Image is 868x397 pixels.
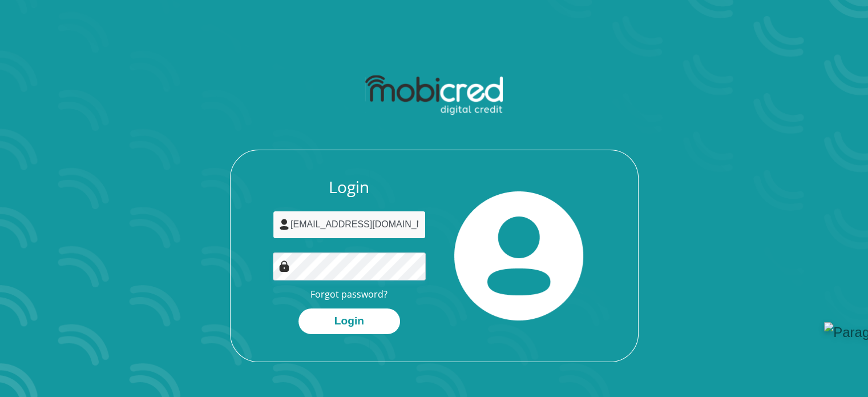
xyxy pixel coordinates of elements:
img: Image [278,260,290,272]
button: Login [298,308,400,334]
a: Forgot password? [310,288,387,300]
img: mobicred logo [365,75,503,115]
input: Username [273,211,426,239]
h3: Login [273,178,426,197]
img: user-icon image [278,219,290,230]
